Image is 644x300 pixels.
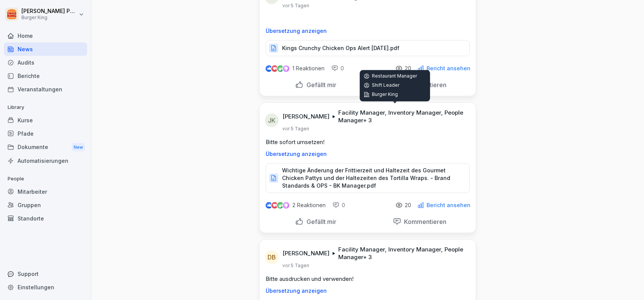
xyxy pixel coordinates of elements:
a: Berichte [4,69,87,83]
a: Standorte [4,212,87,225]
a: Home [4,29,87,42]
a: Einstellungen [4,281,87,294]
a: Veranstaltungen [4,83,87,96]
div: New [72,143,85,152]
p: Shift Leader [363,82,426,88]
a: Wichtige Änderung der Frittierzeit und Haltezeit des Gourmet Chicken Pattys und der Haltezeiten d... [266,177,470,184]
div: Dokumente [4,140,87,154]
p: Übersetzung anzeigen [266,28,470,34]
p: Kings Crunchy Chicken Ops Alert [DATE].pdf [282,44,399,52]
p: Facility Manager, Inventory Manager, People Manager + 3 [338,109,467,124]
p: Gefällt mir [303,218,336,225]
p: Gefällt mir [303,81,336,89]
p: Facility Manager, Inventory Manager, People Manager + 3 [338,246,467,261]
p: Übersetzung anzeigen [266,151,470,157]
img: love [272,203,277,208]
div: Support [4,267,87,281]
a: Mitarbeiter [4,185,87,198]
a: Kings Crunchy Chicken Ops Alert [DATE].pdf [266,47,470,54]
p: 20 [405,202,411,208]
p: Übersetzung anzeigen [266,288,470,294]
a: News [4,42,87,56]
img: celebrate [277,65,284,72]
p: [PERSON_NAME] [282,113,329,120]
a: DokumenteNew [4,140,87,154]
p: Bitte sofort umsetzen! [266,138,470,146]
div: DB [265,250,279,264]
a: Automatisierungen [4,154,87,167]
a: Pfade [4,127,87,140]
img: love [272,66,277,71]
p: Bericht ansehen [427,202,470,208]
p: Wichtige Änderung der Frittierzeit und Haltezeit des Gourmet Chicken Pattys und der Haltezeiten d... [282,167,462,190]
p: vor 5 Tagen [282,263,309,269]
p: vor 5 Tagen [282,126,309,132]
p: Burger King [363,91,426,97]
div: 0 [331,65,344,72]
p: Kommentieren [401,218,447,225]
a: Kurse [4,114,87,127]
div: JK [265,114,279,127]
img: like [266,65,272,71]
p: 1 Reaktionen [292,65,324,71]
p: Bericht ansehen [427,65,470,71]
a: Gruppen [4,198,87,212]
p: vor 5 Tagen [282,3,309,9]
p: Burger King [21,15,77,20]
p: [PERSON_NAME] Pandiloska [21,8,77,15]
p: Bitte ausdrucken und verwenden! [266,275,470,283]
p: People [4,173,87,185]
img: like [266,202,272,208]
p: [PERSON_NAME] [282,250,329,257]
img: celebrate [277,202,284,209]
div: 0 [333,201,345,209]
img: inspiring [283,65,289,72]
p: 2 Reaktionen [292,202,326,208]
p: Restaurant Manager [363,73,426,79]
a: Audits [4,56,87,69]
p: Library [4,101,87,114]
img: inspiring [283,202,289,209]
p: 20 [405,65,411,71]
